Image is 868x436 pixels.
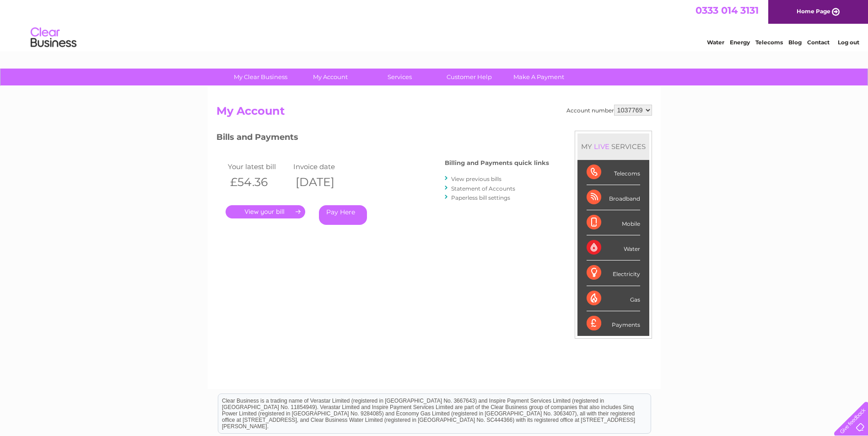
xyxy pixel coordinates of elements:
[587,235,640,261] div: Water
[291,173,357,191] th: [DATE]
[807,39,830,46] a: Contact
[587,261,640,286] div: Electricity
[587,311,640,336] div: Payments
[730,39,750,46] a: Energy
[587,210,640,235] div: Mobile
[577,133,649,160] div: MY SERVICES
[755,39,783,46] a: Telecoms
[291,160,357,173] td: Invoice date
[451,175,501,182] a: View previous bills
[362,69,437,85] a: Services
[838,39,859,46] a: Log out
[788,39,802,46] a: Blog
[451,194,510,201] a: Paperless bill settings
[566,105,652,116] div: Account number
[216,105,652,122] h2: My Account
[587,185,640,210] div: Broadband
[218,5,651,44] div: Clear Business is a trading name of Verastar Limited (registered in [GEOGRAPHIC_DATA] No. 3667643...
[707,39,724,46] a: Water
[226,160,291,173] td: Your latest bill
[587,286,640,311] div: Gas
[223,69,298,85] a: My Clear Business
[445,160,549,166] h4: Billing and Payments quick links
[501,69,577,85] a: Make A Payment
[451,185,515,192] a: Statement of Accounts
[30,24,77,52] img: logo.png
[592,142,611,151] div: LIVE
[226,173,291,191] th: £54.36
[292,69,368,85] a: My Account
[695,5,759,16] a: 0333 014 3131
[216,131,549,147] h3: Bills and Payments
[431,69,507,85] a: Customer Help
[587,160,640,185] div: Telecoms
[226,205,305,218] a: .
[319,205,367,225] a: Pay Here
